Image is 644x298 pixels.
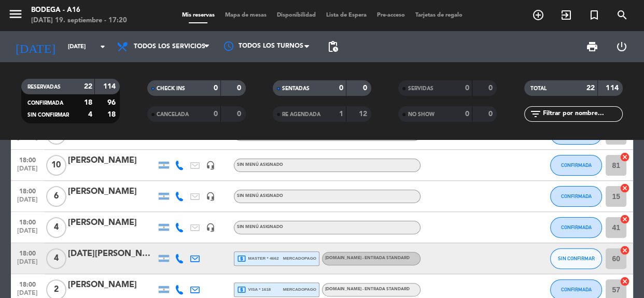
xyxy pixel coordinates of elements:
[550,248,602,269] button: SIN CONFIRMAR
[550,155,602,176] button: CONFIRMADA
[237,254,279,263] span: master * 4662
[372,12,410,18] span: Pre-acceso
[282,112,320,117] span: RE AGENDADA
[558,256,595,261] span: SIN CONFIRMAR
[15,153,40,165] span: 18:00
[27,101,63,106] span: CONFIRMADA
[237,285,246,294] i: local_atm
[68,154,156,167] div: [PERSON_NAME]
[620,245,630,256] i: cancel
[283,286,316,293] span: mercadopago
[46,186,66,207] span: 6
[561,287,592,292] span: CONFIRMADA
[561,224,592,230] span: CONFIRMADA
[321,12,372,18] span: Lista de Espera
[15,278,40,290] span: 18:00
[214,84,218,92] strong: 0
[408,86,433,91] span: SERVIDAS
[620,152,630,162] i: cancel
[157,86,185,91] span: CHECK INS
[586,84,595,92] strong: 22
[206,223,215,232] i: headset_mic
[107,111,118,118] strong: 18
[339,84,343,92] strong: 0
[15,165,40,177] span: [DATE]
[68,216,156,230] div: [PERSON_NAME]
[15,134,40,146] span: [DATE]
[31,16,127,26] div: [DATE] 19. septiembre - 17:20
[15,247,40,259] span: 18:00
[325,287,410,291] span: [DOMAIN_NAME] - Entrada Standard
[103,83,118,90] strong: 114
[237,84,243,92] strong: 0
[488,110,495,118] strong: 0
[107,99,118,106] strong: 96
[615,40,628,53] i: power_settings_new
[616,9,628,21] i: search
[237,194,283,198] span: Sin menú asignado
[561,162,592,168] span: CONFIRMADA
[8,6,23,22] i: menu
[237,110,243,118] strong: 0
[157,112,189,117] span: CANCELADA
[606,84,620,92] strong: 114
[465,84,469,92] strong: 0
[237,254,246,263] i: local_atm
[588,9,600,21] i: turned_in_not
[282,86,310,91] span: SENTADAS
[8,6,23,25] button: menu
[237,163,283,167] span: Sin menú asignado
[561,193,592,199] span: CONFIRMADA
[325,256,410,260] span: [DOMAIN_NAME] - Entrada Standard
[206,192,215,201] i: headset_mic
[15,228,40,239] span: [DATE]
[46,155,66,176] span: 10
[359,110,369,118] strong: 12
[27,84,61,90] span: RESERVADAS
[408,112,434,117] span: NO SHOW
[620,183,630,193] i: cancel
[560,9,572,21] i: exit_to_app
[607,31,637,62] div: LOG OUT
[550,186,602,207] button: CONFIRMADA
[96,40,109,53] i: arrow_drop_down
[15,216,40,228] span: 18:00
[68,185,156,198] div: [PERSON_NAME]
[237,225,283,229] span: Sin menú asignado
[550,217,602,238] button: CONFIRMADA
[530,86,547,91] span: TOTAL
[283,255,316,262] span: mercadopago
[83,83,92,90] strong: 22
[620,276,630,287] i: cancel
[410,12,468,18] span: Tarjetas de regalo
[46,217,66,238] span: 4
[8,35,63,58] i: [DATE]
[31,5,127,16] div: Bodega - A16
[134,43,205,50] span: Todos los servicios
[68,247,156,261] div: [DATE][PERSON_NAME]
[68,278,156,292] div: [PERSON_NAME]
[488,84,495,92] strong: 0
[88,111,92,118] strong: 4
[206,161,215,170] i: headset_mic
[586,40,598,53] span: print
[15,185,40,196] span: 18:00
[529,108,542,120] i: filter_list
[339,110,343,118] strong: 1
[272,12,321,18] span: Disponibilidad
[177,12,220,18] span: Mis reservas
[83,99,92,106] strong: 18
[27,112,69,118] span: SIN CONFIRMAR
[214,110,218,118] strong: 0
[15,259,40,271] span: [DATE]
[46,248,66,269] span: 4
[363,84,369,92] strong: 0
[465,110,469,118] strong: 0
[15,196,40,208] span: [DATE]
[542,108,622,120] input: Filtrar por nombre...
[620,214,630,224] i: cancel
[327,40,339,53] span: pending_actions
[532,9,544,21] i: add_circle_outline
[237,285,271,294] span: visa * 1618
[220,12,272,18] span: Mapa de mesas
